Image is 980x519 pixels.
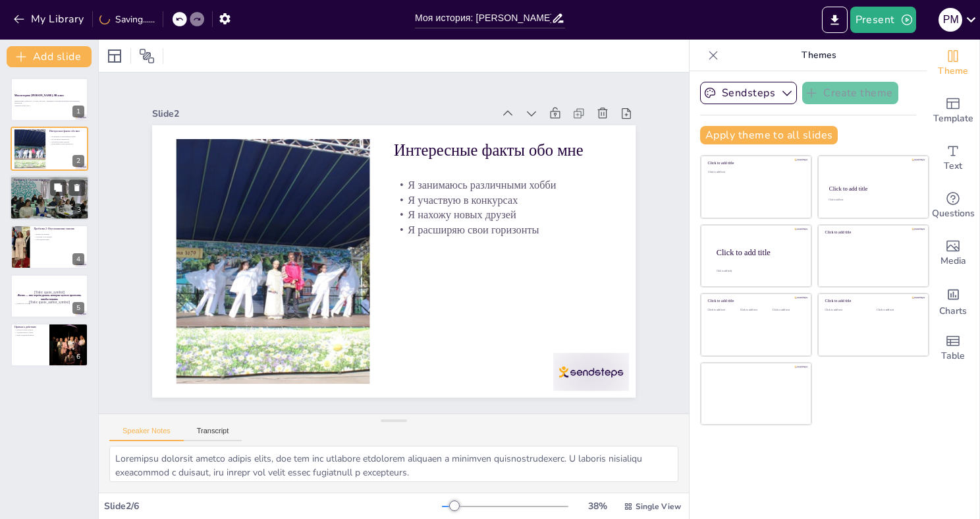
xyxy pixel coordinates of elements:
[73,204,85,216] div: 3
[399,178,617,216] p: Я занимаюсь различными хобби
[398,193,616,230] p: Я участвую в конкурсах
[927,229,979,277] div: Add images, graphics, shapes or video
[940,254,966,268] span: Media
[14,334,45,336] p: Ваша поддержка важна
[773,309,802,312] div: Click to add text
[708,309,738,312] div: Click to add text
[927,182,979,229] div: Get real-time input from your audience
[724,40,913,71] p: Themes
[109,427,184,441] button: Speaker Notes
[49,142,84,145] p: Я расширяю свои горизонты
[14,329,45,332] p: Проголосуйте за меня
[825,230,919,235] div: Click to add title
[14,105,84,107] p: Generated with [URL]
[708,171,802,174] div: Click to add text
[700,126,838,144] button: Apply theme to all slides
[11,274,88,318] div: 5
[825,309,867,312] div: Click to add text
[927,135,979,182] div: Add text boxes
[415,9,551,28] input: Insert title
[72,253,84,265] div: 4
[708,161,802,166] div: Click to add title
[34,236,84,239] p: Система голосования
[18,293,82,300] strong: Жизнь — это череда уроков, которые нужно прожить, чтобы понять
[740,309,770,312] div: Click to add text
[49,138,84,140] p: Я участвую в конкурсах
[14,331,45,334] p: Сделаем школу лучше
[938,64,968,78] span: Theme
[927,324,979,372] div: Add a table
[939,304,967,319] span: Charts
[941,349,965,363] span: Table
[700,82,797,104] button: Sendsteps
[72,106,84,117] div: 1
[166,82,506,131] div: Slide 2
[50,179,66,195] button: Duplicate Slide
[11,225,88,268] div: 4
[14,186,85,189] p: Общение между учениками
[939,8,962,32] div: P M
[49,135,84,138] p: Я занимаюсь различными хобби
[939,7,962,33] button: P M
[10,9,90,30] button: My Library
[104,500,442,512] div: Slide 2 / 6
[802,82,898,104] button: Create theme
[825,299,919,303] div: Click to add title
[104,46,125,67] div: Layout
[14,184,85,187] p: Новые мероприятия
[932,206,975,221] span: Questions
[10,175,89,220] div: 3
[109,446,678,482] textarea: Loremipsu dolorsit ametco adipis elits, doe tem inc utlabore etdolorem aliquaen a minimven quisno...
[49,129,84,133] p: Интересные факты обо мне
[11,323,88,367] div: 6
[822,7,848,33] button: Export to PowerPoint
[933,111,973,126] span: Template
[34,227,84,231] p: Проблема 2: Неуслышанные мнения
[708,299,802,303] div: Click to add title
[829,198,916,201] div: Click to add text
[717,247,801,257] div: Click to add title
[34,238,84,241] p: Обсуждение идей
[944,159,962,173] span: Text
[49,140,84,142] p: Я нахожу новых друзей
[14,302,84,305] p: [PERSON_NAME]
[927,87,979,135] div: Add ready made slides
[927,40,979,87] div: Change the overall theme
[11,78,88,121] div: 1
[14,181,85,184] p: Скука во время перемен
[14,177,85,181] p: Проблема 1: Скучные перемены
[636,501,681,512] span: Single View
[72,351,84,363] div: 6
[14,94,64,96] strong: Моя история: [PERSON_NAME], 9В класс
[717,269,800,272] div: Click to add body
[582,500,613,512] div: 38 %
[14,299,84,305] p: [Todo: quote_author_symbol]
[927,277,979,324] div: Add charts and graphs
[69,179,85,195] button: Delete Slide
[829,185,917,192] div: Click to add title
[14,100,84,104] p: Приветствие. [PERSON_NAME], 9В класс, активный участник различных мероприятий, конкурсов.
[72,302,84,314] div: 5
[139,48,155,64] span: Position
[72,155,84,167] div: 2
[396,208,614,245] p: Я нахожу новых друзей
[850,7,916,33] button: Present
[395,223,612,260] p: Я расширяю свои горизонты
[14,290,84,295] p: [Todo: quote_symbol]
[184,427,242,441] button: Transcript
[877,309,918,312] div: Click to add text
[7,46,92,67] button: Add slide
[14,325,45,329] p: Призыв к действию
[99,13,155,26] div: Saving......
[402,140,621,185] p: Интересные факты обо мне
[11,127,88,170] div: 2
[34,233,84,236] p: Важность мнения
